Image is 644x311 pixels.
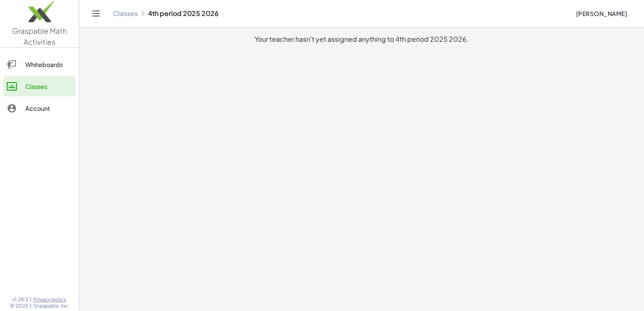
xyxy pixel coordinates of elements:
[30,303,32,309] span: |
[25,59,72,70] div: Whiteboards
[3,54,75,75] a: Whiteboards
[33,296,69,303] a: Privacy policy
[10,303,28,309] span: © 2025
[25,103,72,113] div: Account
[576,10,627,17] span: [PERSON_NAME]
[33,303,69,309] span: Graspable, Inc.
[12,296,28,303] span: v1.28.5
[113,9,138,18] a: Classes
[25,81,72,91] div: Classes
[30,296,32,303] span: |
[569,6,634,21] button: [PERSON_NAME]
[3,76,75,97] a: Classes
[12,26,67,46] span: Graspable Math Activities
[3,98,75,118] a: Account
[86,34,637,44] div: Your teacher hasn't yet assigned anything to 4th period 2025 2026.
[89,7,103,20] button: Toggle navigation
